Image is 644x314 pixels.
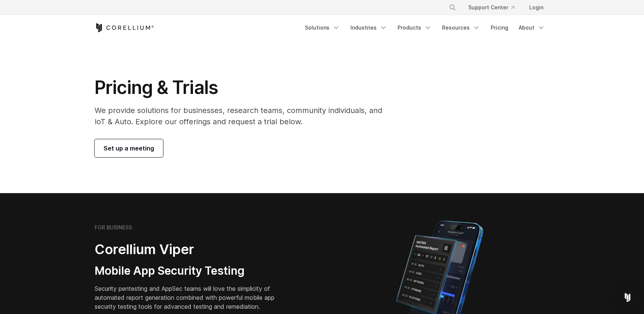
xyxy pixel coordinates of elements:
h3: Mobile App Security Testing [95,264,286,278]
span: Set up a meeting [104,144,154,153]
p: Security pentesting and AppSec teams will love the simplicity of automated report generation comb... [95,284,286,311]
a: Pricing [486,21,513,34]
h6: FOR BUSINESS [95,224,132,231]
a: Corellium Home [95,23,154,32]
button: Search [446,1,459,14]
a: About [514,21,549,34]
a: Login [523,1,549,14]
div: Navigation Menu [300,21,549,34]
a: Industries [346,21,392,34]
a: Set up a meeting [95,139,163,157]
p: We provide solutions for businesses, research teams, community individuals, and IoT & Auto. Explo... [95,105,393,127]
a: Resources [438,21,485,34]
a: Products [393,21,436,34]
h2: Corellium Viper [95,241,286,258]
a: Solutions [300,21,344,34]
a: Support Center [462,1,520,14]
h1: Pricing & Trials [95,76,393,99]
div: Navigation Menu [440,1,549,14]
div: Open Intercom Messenger [619,289,637,307]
